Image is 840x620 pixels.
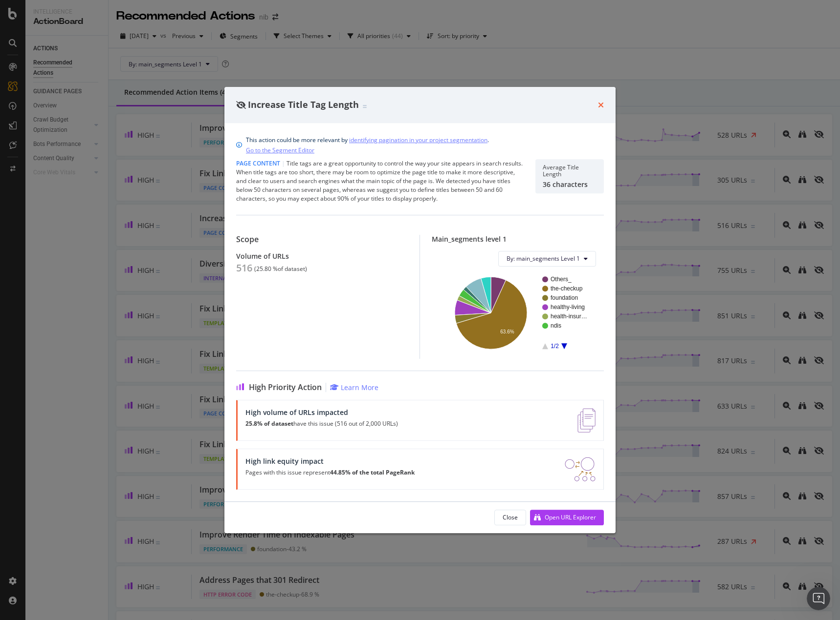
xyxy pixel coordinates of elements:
[498,251,596,267] button: By: main_segments Level 1
[507,254,580,263] span: By: main_segments Level 1
[245,457,415,465] div: High link equity impact
[236,159,280,167] span: Page Content
[363,105,367,108] img: Equal
[807,587,830,610] iframe: Intercom live chat
[224,87,616,533] div: modal
[248,99,359,110] span: Increase Title Tag Length
[543,180,597,188] div: 36 characters
[551,285,583,292] text: the-checkup
[551,294,578,301] text: foundation
[530,510,604,525] button: Open URL Explorer
[249,383,322,392] span: High Priority Action
[503,513,518,521] div: Close
[236,101,246,109] div: eye-slash
[565,457,596,481] img: DDxVyA23.png
[254,266,307,272] div: ( 25.80 % of dataset )
[245,419,293,428] strong: 25.8% of dataset
[236,262,252,274] div: 516
[577,408,596,433] img: e5DMFwAAAABJRU5ErkJggg==
[245,420,398,427] p: have this issue (516 out of 2,000 URLs)
[341,383,378,392] div: Learn More
[551,322,561,329] text: ndis
[551,313,587,320] text: health-insur…
[543,164,597,178] div: Average Title Length
[494,510,526,525] button: Close
[432,235,604,243] div: Main_segments level 1
[246,145,314,155] a: Go to the Segment Editor
[440,274,596,351] svg: A chart.
[236,252,408,260] div: Volume of URLs
[551,276,572,283] text: Others_
[500,329,514,334] text: 63.6%
[236,135,604,155] div: info banner
[349,135,487,145] a: identifying pagination in your project segmentation
[282,159,285,167] span: |
[246,135,489,155] div: This action could be more relevant by .
[245,408,398,416] div: High volume of URLs impacted
[598,99,604,111] div: times
[236,159,524,203] div: Title tags are a great opportunity to control the way your site appears in search results. When t...
[330,468,415,476] strong: 44.85% of the total PageRank
[236,235,408,244] div: Scope
[330,383,378,392] a: Learn More
[245,469,415,476] p: Pages with this issue represent
[551,304,585,310] text: healthy-living
[551,343,559,350] text: 1/2
[545,513,596,521] div: Open URL Explorer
